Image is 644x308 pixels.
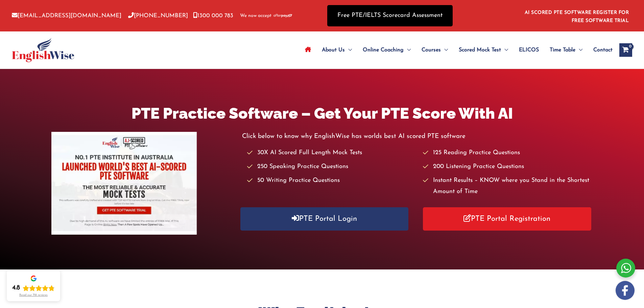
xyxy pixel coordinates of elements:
[519,38,539,62] span: ELICOS
[12,284,55,292] div: Rating: 4.8 out of 5
[521,5,632,27] aside: Header Widget 1
[619,43,632,57] a: View Shopping Cart, empty
[453,38,514,62] a: Scored Mock TestMenu Toggle
[357,38,416,62] a: Online CoachingMenu Toggle
[423,161,592,172] li: 200 Listening Practice Questions
[247,161,416,172] li: 250 Speaking Practice Questions
[240,13,271,19] span: We now accept
[322,38,345,62] span: About Us
[501,38,508,62] span: Menu Toggle
[404,38,411,62] span: Menu Toggle
[193,13,233,19] a: 1300 000 783
[593,38,613,62] span: Contact
[616,281,635,300] img: white-facebook.png
[588,38,613,62] a: Contact
[345,38,352,62] span: Menu Toggle
[363,38,404,62] span: Online Coaching
[19,293,48,297] div: Read our 718 reviews
[423,147,592,159] li: 125 Reading Practice Questions
[422,38,441,62] span: Courses
[525,10,629,23] a: AI SCORED PTE SOFTWARE REGISTER FOR FREE SOFTWARE TRIAL
[550,38,575,62] span: Time Table
[240,207,409,231] a: PTE Portal Login
[575,38,582,62] span: Menu Toggle
[327,5,453,26] a: Free PTE/IELTS Scorecard Assessment
[459,38,501,62] span: Scored Mock Test
[416,38,453,62] a: CoursesMenu Toggle
[128,13,188,19] a: [PHONE_NUMBER]
[247,147,416,159] li: 30X AI Scored Full Length Mock Tests
[242,131,593,142] p: Click below to know why EnglishWise has worlds best AI scored PTE software
[51,103,592,124] h1: PTE Practice Software – Get Your PTE Score With AI
[544,38,588,62] a: Time TableMenu Toggle
[12,284,20,292] div: 4.8
[423,175,592,198] li: Instant Results – KNOW where you Stand in the Shortest Amount of Time
[273,14,292,18] img: Afterpay-Logo
[12,13,121,19] a: [EMAIL_ADDRESS][DOMAIN_NAME]
[12,38,74,62] img: cropped-ew-logo
[300,38,613,62] nav: Site Navigation: Main Menu
[514,38,544,62] a: ELICOS
[51,132,197,235] img: pte-institute-main
[247,175,416,186] li: 50 Writing Practice Questions
[423,207,591,231] a: PTE Portal Registration
[441,38,448,62] span: Menu Toggle
[316,38,357,62] a: About UsMenu Toggle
